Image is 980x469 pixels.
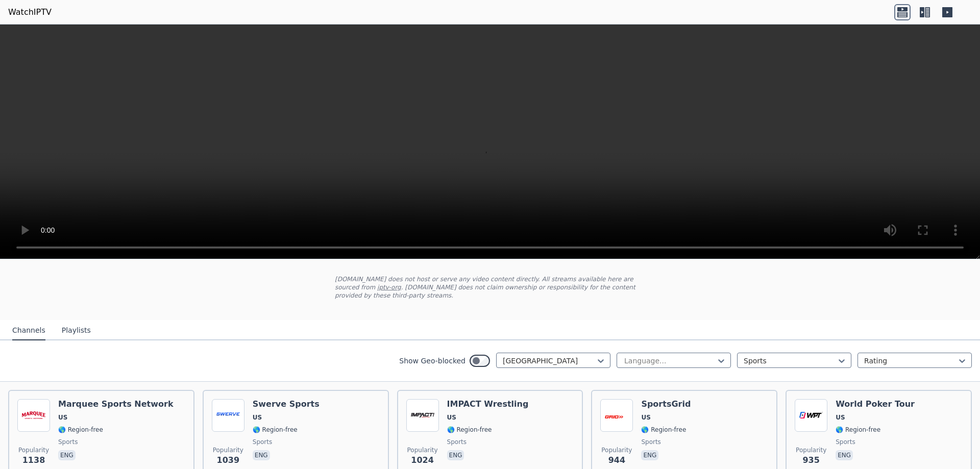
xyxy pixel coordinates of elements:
span: sports [447,438,467,446]
span: US [641,413,650,422]
span: US [58,413,67,422]
p: eng [253,450,270,460]
span: 1024 [411,454,434,466]
a: WatchIPTV [8,6,52,18]
span: 1039 [217,454,240,466]
span: sports [641,438,660,446]
p: eng [58,450,76,460]
span: 🌎 Region-free [58,426,103,434]
img: SportsGrid [600,399,633,432]
img: World Poker Tour [795,399,827,432]
h6: IMPACT Wrestling [447,399,529,409]
span: 935 [802,454,819,466]
span: US [836,413,845,422]
button: Channels [12,321,45,340]
span: sports [58,438,78,446]
img: Swerve Sports [212,399,244,432]
p: [DOMAIN_NAME] does not host or serve any video content directly. All streams available here are s... [335,275,645,300]
button: Playlists [62,321,91,340]
p: eng [641,450,658,460]
span: 🌎 Region-free [447,426,492,434]
span: Popularity [213,446,243,454]
span: 🌎 Region-free [253,426,298,434]
h6: World Poker Tour [836,399,915,409]
span: 1138 [22,454,45,466]
span: US [447,413,456,422]
p: eng [836,450,853,460]
span: 🌎 Region-free [641,426,686,434]
h6: Swerve Sports [253,399,320,409]
span: Popularity [796,446,826,454]
span: Popularity [18,446,49,454]
span: 944 [608,454,625,466]
span: Popularity [407,446,438,454]
h6: SportsGrid [641,399,691,409]
img: Marquee Sports Network [17,399,50,432]
span: US [253,413,262,422]
a: iptv-org [377,284,401,291]
label: Show Geo-blocked [399,356,465,366]
span: Popularity [601,446,632,454]
span: sports [836,438,855,446]
img: IMPACT Wrestling [406,399,439,432]
span: 🌎 Region-free [836,426,880,434]
p: eng [447,450,464,460]
span: sports [253,438,272,446]
h6: Marquee Sports Network [58,399,174,409]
